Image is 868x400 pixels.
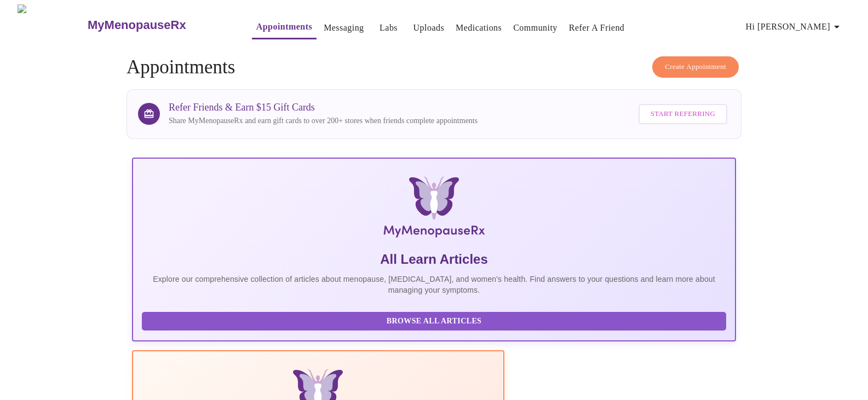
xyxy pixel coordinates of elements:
a: Appointments [256,19,312,34]
button: Create Appointment [652,56,739,78]
a: Medications [456,20,502,36]
button: Refer a Friend [565,17,629,39]
a: Start Referring [636,98,730,130]
h5: All Learn Articles [142,251,726,268]
a: MyMenopauseRx [87,6,230,44]
button: Medications [451,17,506,39]
span: Create Appointment [665,61,726,73]
a: Messaging [324,20,364,36]
a: Refer a Friend [569,20,625,36]
button: Community [509,17,562,39]
button: Appointments [252,16,317,39]
a: Uploads [413,20,445,36]
h3: MyMenopauseRx [88,18,186,32]
h4: Appointments [127,56,741,78]
a: Browse All Articles [142,316,729,325]
p: Explore our comprehensive collection of articles about menopause, [MEDICAL_DATA], and women's hea... [142,274,726,295]
button: Hi [PERSON_NAME] [741,16,848,38]
button: Browse All Articles [142,312,726,331]
img: MyMenopauseRx Logo [18,4,87,45]
button: Labs [371,17,406,39]
img: MyMenopauseRx Logo [233,176,636,242]
button: Messaging [319,17,368,39]
span: Browse All Articles [153,315,715,328]
p: Share MyMenopauseRx and earn gift cards to over 200+ stores when friends complete appointments [169,115,478,126]
a: Labs [380,20,398,36]
button: Start Referring [639,104,727,124]
h3: Refer Friends & Earn $15 Gift Cards [169,102,478,113]
a: Community [513,20,557,36]
button: Uploads [409,17,449,39]
span: Start Referring [651,108,715,120]
span: Hi [PERSON_NAME] [746,19,843,34]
